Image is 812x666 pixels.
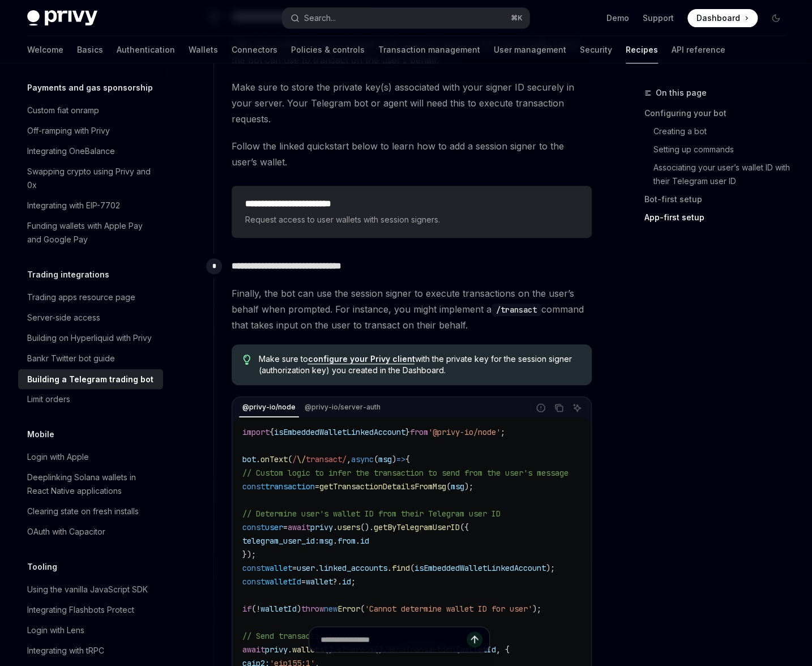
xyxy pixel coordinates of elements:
[258,353,580,376] span: Make sure to with the private key for the session signer (authorization key) you created in the D...
[644,190,794,208] a: Bot-first setup
[242,454,256,464] span: bot
[265,522,283,532] span: user
[656,86,707,100] span: On this page
[242,522,265,532] span: const
[319,563,387,573] span: linked_accounts
[337,604,360,614] span: Error
[27,331,152,345] div: Building on Hyperliquid with Privy
[306,454,347,464] span: transact/
[18,501,163,522] a: Clearing state on fresh installs
[580,36,612,63] a: Security
[27,291,135,304] div: Trading apps resource page
[260,454,288,464] span: onText
[360,604,365,614] span: (
[626,36,658,63] a: Recipes
[265,563,292,573] span: wallet
[27,392,70,406] div: Limit orders
[189,36,218,63] a: Wallets
[18,195,163,216] a: Integrating with EIP-7702
[374,454,378,464] span: (
[242,509,501,519] span: // Determine user's wallet ID from their Telegram user ID
[570,400,584,415] button: Ask AI
[387,563,392,573] span: .
[245,213,578,227] span: Request access to user wallets with session signers.
[292,454,297,464] span: /
[77,36,103,63] a: Basics
[18,216,163,250] a: Funding wallets with Apple Pay and Google Pay
[242,549,256,560] span: });
[27,36,63,63] a: Welcome
[242,468,569,478] span: // Custom logic to infer the transaction to send from the user's message
[18,389,163,409] a: Limit orders
[333,577,342,587] span: ?.
[27,104,99,117] div: Custom fiat onramp
[304,11,336,25] div: Search...
[18,369,163,389] a: Building a Telegram trading bot
[315,563,319,573] span: .
[428,427,501,437] span: '@privy-io/node'
[18,348,163,369] a: Bankr Twitter bot guide
[27,372,153,386] div: Building a Telegram trading bot
[644,159,794,190] a: Associating your user’s wallet ID with their Telegram user ID
[27,10,97,26] img: dark logo
[360,522,374,532] span: ().
[242,563,265,573] span: const
[18,161,163,195] a: Swapping crypto using Privy and 0x
[251,604,256,614] span: (
[405,427,410,437] span: }
[606,12,629,24] a: Demo
[27,81,153,95] h5: Payments and gas sponsorship
[467,631,482,647] button: Send message
[351,577,356,587] span: ;
[319,481,446,492] span: getTransactionDetailsFromMsg
[27,525,105,539] div: OAuth with Capacitor
[356,536,360,546] span: .
[27,603,134,617] div: Integrating Flashbots Protect
[307,354,414,364] a: configure your Privy client
[232,79,592,127] span: Make sure to store the private key(s) associated with your signer ID securely in your server. You...
[27,471,156,498] div: Deeplinking Solana wallets in React Native applications
[414,563,546,573] span: isEmbeddedWalletLinkedAccount
[288,522,310,532] span: await
[18,522,163,542] a: OAuth with Capacitor
[405,454,410,464] span: {
[446,481,451,492] span: (
[232,36,277,63] a: Connectors
[320,627,467,652] input: Ask a question...
[27,219,156,246] div: Funding wallets with Apple Pay and Google Pay
[242,427,270,437] span: import
[492,304,541,316] code: /transact
[687,9,758,27] a: Dashboard
[319,536,333,546] span: msg
[27,199,120,212] div: Integrating with EIP-7702
[410,427,428,437] span: from
[117,36,175,63] a: Authentication
[242,604,251,614] span: if
[18,467,163,501] a: Deeplinking Solana wallets in React Native applications
[464,481,473,492] span: );
[27,311,100,325] div: Server-side access
[27,165,156,192] div: Swapping crypto using Privy and 0x
[242,536,319,546] span: telegram_user_id:
[260,604,297,614] span: walletId
[365,604,532,614] span: 'Cannot determine wallet ID for user'
[27,450,89,464] div: Login with Apple
[494,36,566,63] a: User management
[270,427,274,437] span: {
[27,428,54,441] h5: Mobile
[283,8,529,28] button: Open search
[18,447,163,467] a: Login with Apple
[511,14,523,23] span: ⌘ K
[27,583,148,596] div: Using the vanilla JavaScript SDK
[644,208,794,227] a: App-first setup
[18,308,163,328] a: Server-side access
[232,138,592,170] span: Follow the linked quickstart below to learn how to add a session signer to the user’s wallet.
[242,481,265,492] span: const
[360,536,369,546] span: id
[18,100,163,121] a: Custom fiat onramp
[333,522,337,532] span: .
[18,641,163,661] a: Integrating with tRPC
[315,481,319,492] span: =
[337,522,360,532] span: users
[644,122,794,140] a: Creating a bot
